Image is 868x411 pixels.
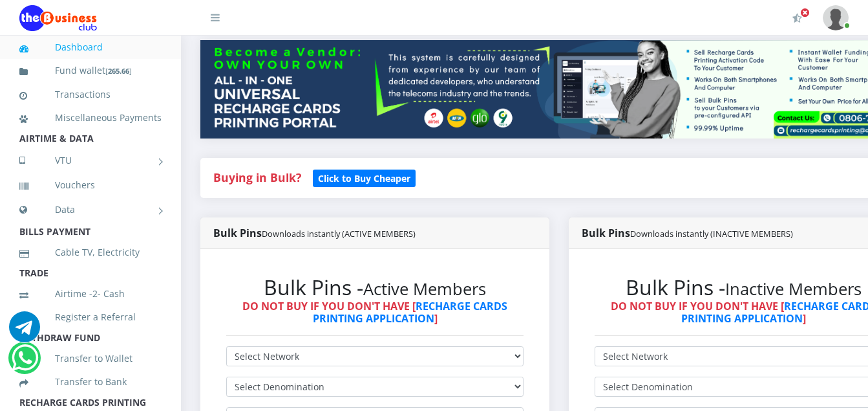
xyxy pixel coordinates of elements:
[800,8,810,17] span: Activate Your Membership
[19,194,162,226] a: Data
[19,103,162,133] a: Miscellaneous Payments
[19,302,162,332] a: Register a Referral
[19,5,97,31] img: Logo
[108,66,129,76] b: 265.66
[262,228,416,239] small: Downloads instantly (ACTIVE MEMBERS)
[19,279,162,309] a: Airtime -2- Cash
[19,344,162,373] a: Transfer to Wallet
[9,321,40,342] a: Chat for support
[19,170,162,200] a: Vouchers
[242,299,507,326] strong: DO NOT BUY IF YOU DON'T HAVE [ ]
[313,299,508,326] a: RECHARGE CARDS PRINTING APPLICATION
[105,66,132,76] small: [ ]
[19,32,162,62] a: Dashboard
[363,278,486,300] small: Active Members
[630,228,793,239] small: Downloads instantly (INACTIVE MEMBERS)
[582,226,793,240] strong: Bulk Pins
[12,352,38,373] a: Chat for support
[19,238,162,267] a: Cable TV, Electricity
[213,170,301,185] strong: Buying in Bulk?
[318,172,410,184] b: Click to Buy Cheaper
[19,56,162,86] a: Fund wallet[265.66]
[19,80,162,109] a: Transactions
[226,275,524,300] h2: Bulk Pins -
[792,13,802,23] i: Activate Your Membership
[19,367,162,397] a: Transfer to Bank
[19,144,162,177] a: VTU
[725,278,862,300] small: Inactive Members
[313,170,416,185] a: Click to Buy Cheaper
[213,226,416,240] strong: Bulk Pins
[823,5,849,30] img: User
